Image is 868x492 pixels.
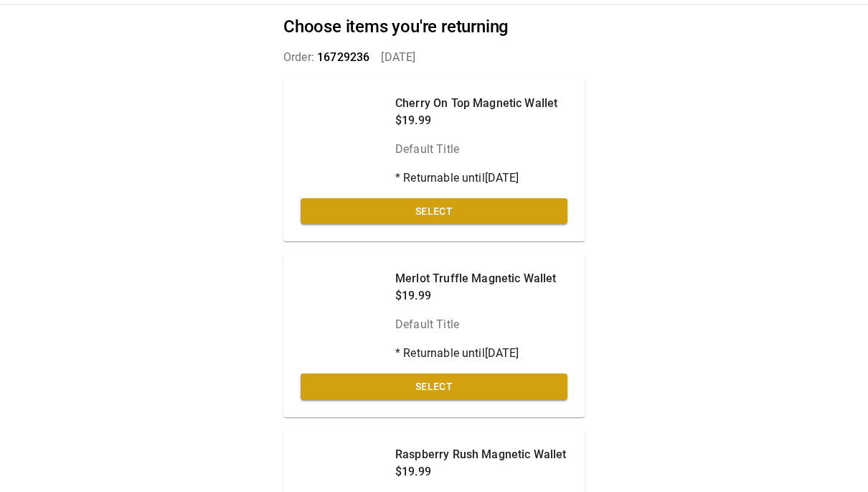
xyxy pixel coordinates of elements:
span: 16729236 [317,50,369,64]
p: Merlot Truffle Magnetic Wallet [395,270,557,287]
p: Raspberry Rush Magnetic Wallet [395,446,567,463]
p: Default Title [395,316,557,333]
p: * Returnable until [DATE] [395,170,557,187]
p: * Returnable until [DATE] [395,345,557,362]
p: Order: [DATE] [283,49,585,66]
button: Select [301,373,567,400]
p: Default Title [395,141,557,158]
p: $19.99 [395,463,567,481]
p: $19.99 [395,287,557,305]
p: Cherry On Top Magnetic Wallet [395,95,557,112]
button: Select [301,198,567,225]
h2: Choose items you're returning [283,17,585,37]
p: $19.99 [395,112,557,129]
